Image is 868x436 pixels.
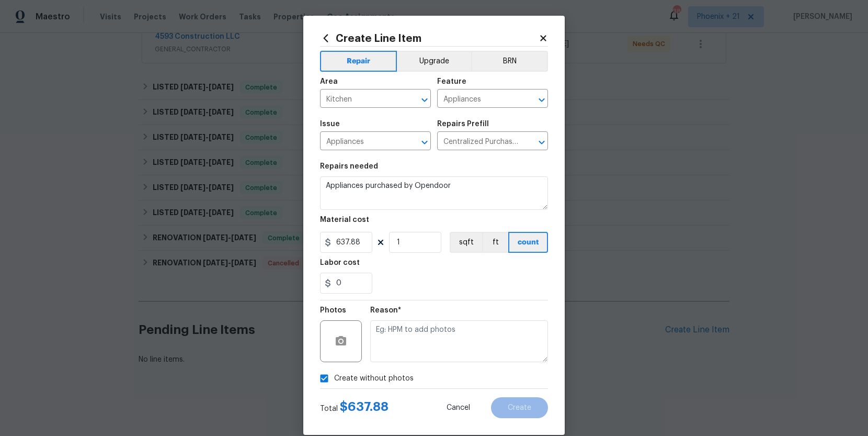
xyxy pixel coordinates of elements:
h5: Feature [437,78,466,85]
button: Upgrade [397,51,472,72]
h5: Labor cost [320,259,360,266]
h5: Area [320,78,338,85]
span: $ 637.88 [340,400,389,413]
button: Open [417,93,432,107]
h5: Reason* [370,307,401,314]
button: Create [491,397,548,418]
button: sqft [450,232,482,253]
h5: Issue [320,120,340,128]
button: Open [417,135,432,150]
span: Cancel [447,404,470,412]
h5: Repairs Prefill [437,120,489,128]
div: Total [320,401,389,414]
button: Cancel [430,397,487,418]
button: Open [534,135,549,150]
button: Repair [320,51,397,72]
button: Open [534,93,549,107]
h2: Create Line Item [320,32,539,44]
h5: Material cost [320,216,369,223]
textarea: Appliances purchased by Opendoor [320,176,548,210]
span: Create [508,404,531,412]
h5: Photos [320,307,346,314]
span: Create without photos [334,373,414,384]
button: count [508,232,548,253]
h5: Repairs needed [320,163,378,170]
button: ft [482,232,508,253]
button: BRN [471,51,548,72]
